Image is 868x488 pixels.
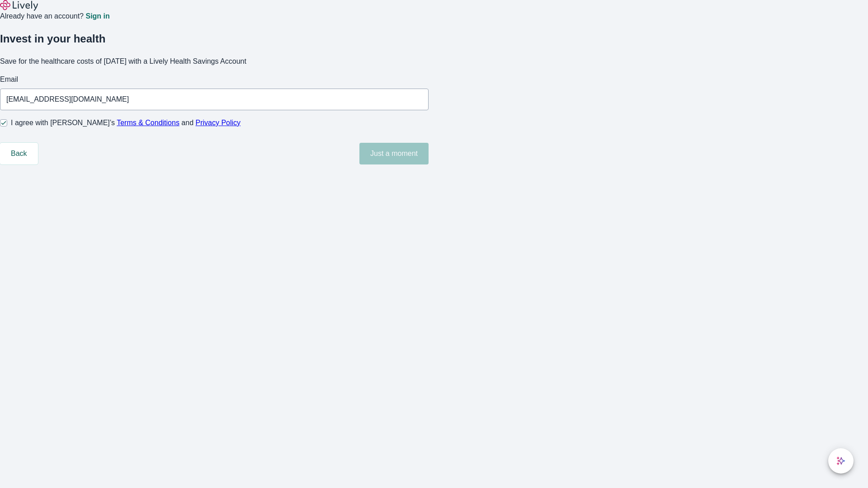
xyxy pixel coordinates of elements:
span: I agree with [PERSON_NAME]’s and [11,117,241,128]
a: Terms & Conditions [117,119,179,127]
a: Privacy Policy [196,119,241,127]
button: chat [828,448,854,474]
a: Sign in [85,13,109,20]
svg: Lively AI Assistant [836,456,845,465]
